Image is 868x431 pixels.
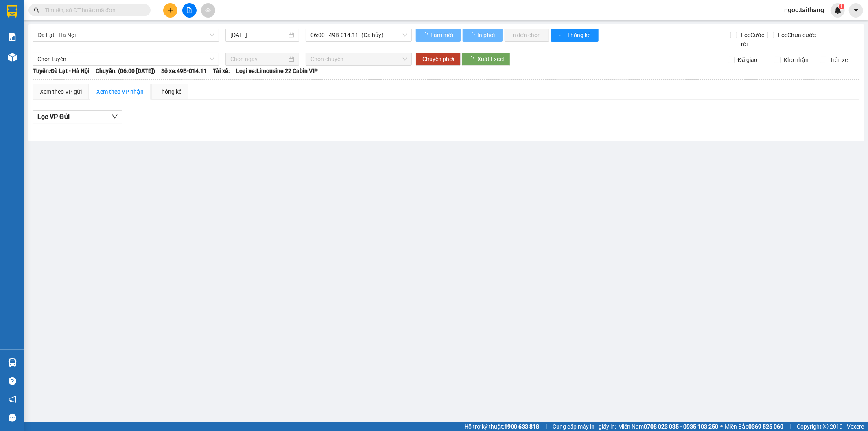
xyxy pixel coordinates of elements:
[112,113,118,120] span: down
[462,53,510,66] button: Xuất Excel
[823,424,829,429] span: copyright
[416,29,461,42] button: Làm mới
[720,425,723,428] span: ⚪️
[839,4,844,9] sup: 1
[463,29,503,42] button: In phơi
[96,87,144,96] div: Xem theo VP nhận
[748,423,783,430] strong: 0369 525 060
[213,66,230,75] span: Tài xế:
[789,422,791,431] span: |
[826,55,851,64] span: Trên xe
[37,53,214,65] span: Chọn tuyến
[551,29,599,42] button: bar-chartThống kê
[158,87,181,96] div: Thống kê
[725,422,783,431] span: Miền Bắc
[310,53,407,65] span: Chọn chuyến
[504,423,539,430] strong: 1900 633 818
[778,5,831,15] span: ngoc.taithang
[182,3,197,18] button: file-add
[96,66,155,75] span: Chuyến: (06:00 [DATE])
[416,53,461,66] button: Chuyển phơi
[545,422,547,431] span: |
[849,3,863,18] button: caret-down
[422,32,429,38] span: loading
[37,29,214,41] span: Đà Lạt - Hà Nội
[161,66,207,75] span: Số xe: 49B-014.11
[568,31,592,40] span: Thống kê
[644,423,718,430] strong: 0708 023 035 - 0935 103 250
[735,55,761,64] span: Đã giao
[9,377,16,385] span: question-circle
[618,422,718,431] span: Miền Nam
[431,31,454,40] span: Làm mới
[163,3,177,18] button: plus
[33,68,90,74] b: Tuyến: Đà Lạt - Hà Nội
[775,31,817,40] span: Lọc Chưa cước
[230,55,287,64] input: Chọn ngày
[9,414,16,422] span: message
[853,7,860,14] span: caret-down
[553,422,616,431] span: Cung cấp máy in - giấy in:
[9,396,16,403] span: notification
[230,31,287,40] input: 13/09/2025
[781,55,812,64] span: Kho nhận
[37,112,70,122] span: Lọc VP Gửi
[168,7,173,13] span: plus
[34,7,39,13] span: search
[236,66,318,75] span: Loại xe: Limousine 22 Cabin VIP
[738,31,767,48] span: Lọc Cước rồi
[505,29,549,42] button: In đơn chọn
[205,7,211,13] span: aim
[33,110,122,123] button: Lọc VP Gửi
[8,33,17,41] img: solution-icon
[45,6,141,15] input: Tìm tên, số ĐT hoặc mã đơn
[558,32,564,39] span: bar-chart
[8,53,17,62] img: warehouse-icon
[7,5,17,18] img: logo-vxr
[477,31,496,40] span: In phơi
[201,3,215,18] button: aim
[40,87,82,96] div: Xem theo VP gửi
[310,29,407,41] span: 06:00 - 49B-014.11 - (Đã hủy)
[840,4,843,9] span: 1
[8,358,17,367] img: warehouse-icon
[464,422,539,431] span: Hỗ trợ kỹ thuật:
[834,7,842,14] img: icon-new-feature
[469,32,476,38] span: loading
[186,7,192,13] span: file-add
